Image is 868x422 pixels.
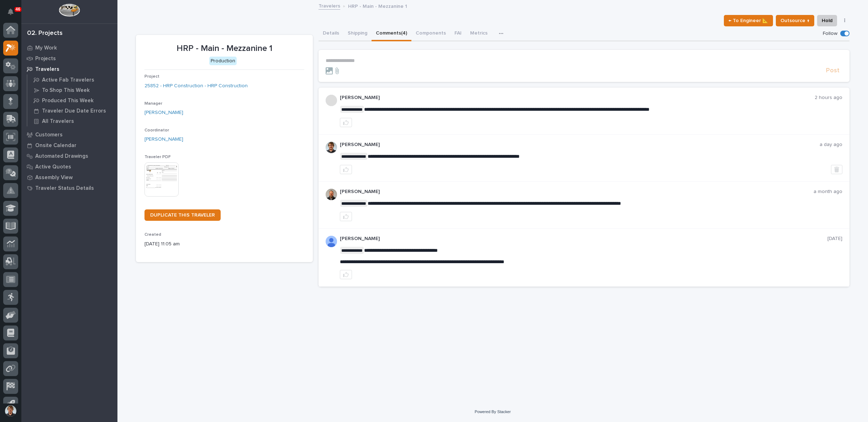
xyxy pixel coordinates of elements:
[144,101,162,106] span: Manager
[35,142,77,149] p: Onsite Calendar
[340,189,814,195] p: [PERSON_NAME]
[42,77,94,83] p: Active Fab Travelers
[144,209,221,221] a: DUPLICATE THIS TRAVELER
[340,270,352,279] button: like this post
[21,183,117,193] a: Traveler Status Details
[340,236,827,242] p: [PERSON_NAME]
[150,213,215,218] span: DUPLICATE THIS TRAVELER
[21,129,117,140] a: Customers
[35,164,71,170] p: Active Quotes
[3,403,18,418] button: users-avatar
[817,15,837,26] button: Hold
[340,142,820,148] p: [PERSON_NAME]
[831,165,842,174] button: Delete post
[780,16,810,25] span: Outsource ↑
[144,43,304,54] p: HRP - Main - Mezzanine 1
[144,82,248,90] a: 25852 - HRP Construction - HRP Construction
[27,95,117,105] a: Produced This Week
[827,236,842,242] p: [DATE]
[42,87,90,94] p: To Shop This Week
[209,57,237,66] div: Production
[35,66,59,73] p: Travelers
[3,4,18,19] button: Notifications
[450,26,466,41] button: FAI
[340,212,352,221] button: like this post
[35,132,63,138] p: Customers
[21,140,117,151] a: Onsite Calendar
[42,98,94,104] p: Produced This Week
[326,142,337,153] img: AOh14GhWdCmNGdrYYOPqe-VVv6zVZj5eQYWy4aoH1XOH=s96-c
[815,95,842,101] p: 2 hours ago
[27,30,63,37] div: 02. Projects
[35,56,56,62] p: Projects
[144,74,159,79] span: Project
[42,108,106,114] p: Traveler Due Date Errors
[21,42,117,53] a: My Work
[27,106,117,116] a: Traveler Due Date Errors
[59,4,80,17] img: Workspace Logo
[9,9,18,20] div: Notifications46
[728,16,768,25] span: ← To Engineer 📐
[21,151,117,161] a: Automated Drawings
[340,95,815,101] p: [PERSON_NAME]
[27,116,117,126] a: All Travelers
[144,136,183,143] a: [PERSON_NAME]
[724,15,773,26] button: ← To Engineer 📐
[21,53,117,64] a: Projects
[820,142,842,148] p: a day ago
[348,2,407,10] p: HRP - Main - Mezzanine 1
[35,45,57,51] p: My Work
[823,67,842,75] button: Post
[27,75,117,85] a: Active Fab Travelers
[21,64,117,74] a: Travelers
[16,7,20,12] p: 46
[326,189,337,200] img: ACg8ocJcz4vZ21Cj6ND81c1DV7NvJtHTK7wKtHfHTJcpF4JkkkB-Ka8=s96-c
[319,1,340,10] a: Travelers
[144,240,304,248] p: [DATE] 11:05 am
[144,128,169,132] span: Coordinator
[814,189,842,195] p: a month ago
[27,85,117,95] a: To Shop This Week
[326,236,337,247] img: AOh14GjSnsZhInYMAl2VIng-st1Md8In0uqDMk7tOoQNx6CrVl7ct0jB5IZFYVrQT5QA0cOuF6lsKrjh3sjyefAjBh-eRxfSk...
[372,26,411,41] button: Comments (4)
[822,16,832,25] span: Hold
[144,233,161,237] span: Created
[319,26,343,41] button: Details
[340,118,352,127] button: like this post
[340,165,352,174] button: like this post
[475,410,511,414] a: Powered By Stacker
[411,26,450,41] button: Components
[35,185,94,192] p: Traveler Status Details
[776,15,814,26] button: Outsource ↑
[21,172,117,183] a: Assembly View
[826,67,840,75] span: Post
[35,153,88,160] p: Automated Drawings
[144,155,171,159] span: Traveler PDF
[144,109,183,116] a: [PERSON_NAME]
[42,118,74,125] p: All Travelers
[343,26,372,41] button: Shipping
[21,161,117,172] a: Active Quotes
[823,31,837,37] p: Follow
[466,26,492,41] button: Metrics
[35,174,73,181] p: Assembly View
